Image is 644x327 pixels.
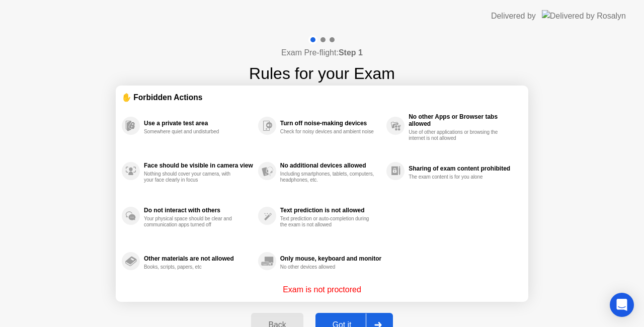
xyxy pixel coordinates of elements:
[491,10,536,22] div: Delivered by
[542,10,626,22] img: Delivered by Rosalyn
[144,255,253,262] div: Other materials are not allowed
[144,171,239,183] div: Nothing should cover your camera, with your face clearly in focus
[409,165,517,172] div: Sharing of exam content prohibited
[144,207,253,214] div: Do not interact with others
[409,113,517,127] div: No other Apps or Browser tabs allowed
[280,207,381,214] div: Text prediction is not allowed
[283,284,361,296] p: Exam is not proctored
[249,61,395,86] h1: Rules for your Exam
[409,174,504,180] div: The exam content is for you alone
[144,264,239,270] div: Books, scripts, papers, etc
[144,129,239,135] div: Somewhere quiet and undisturbed
[281,47,363,59] h4: Exam Pre-flight:
[280,120,381,127] div: Turn off noise-making devices
[280,216,375,228] div: Text prediction or auto-completion during the exam is not allowed
[280,264,375,270] div: No other devices allowed
[409,129,504,141] div: Use of other applications or browsing the internet is not allowed
[280,162,381,169] div: No additional devices allowed
[144,162,253,169] div: Face should be visible in camera view
[144,120,253,127] div: Use a private test area
[280,129,375,135] div: Check for noisy devices and ambient noise
[339,48,363,57] b: Step 1
[144,216,239,228] div: Your physical space should be clear and communication apps turned off
[280,255,381,262] div: Only mouse, keyboard and monitor
[610,293,634,317] div: Open Intercom Messenger
[122,92,522,103] div: ✋ Forbidden Actions
[280,171,375,183] div: Including smartphones, tablets, computers, headphones, etc.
